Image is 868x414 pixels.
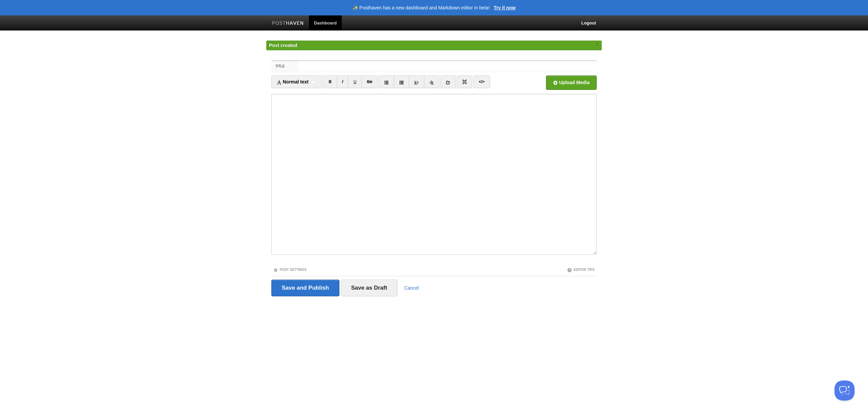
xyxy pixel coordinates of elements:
[273,268,307,272] a: Post Settings
[457,75,472,88] a: Insert Read More
[462,79,467,84] img: pagebreak-icon.png
[834,380,855,401] iframe: Help Scout Beacon - Open
[379,75,394,88] a: Unordered list
[309,15,342,31] a: Dashboard
[367,79,373,84] del: Str
[409,75,424,88] a: Outdent
[271,61,299,72] label: Title
[394,75,409,88] a: Ordered list
[271,280,339,296] input: Save and Publish
[337,75,348,88] a: CTRL+I
[424,75,439,88] a: Indent
[323,75,337,88] a: CTRL+B
[404,285,419,291] a: Cancel
[494,5,516,10] a: Try it now
[594,41,600,49] a: ×
[341,280,398,296] input: Save as Draft
[440,75,456,88] a: Insert link
[269,43,297,48] span: Post created
[567,268,595,272] a: Editor Tips
[473,75,490,88] a: Edit HTML
[348,75,362,88] a: CTRL+U
[576,15,601,31] a: Logout
[352,5,490,10] header: ✨ Posthaven has a new dashboard and Markdown editor in beta!
[272,21,304,26] img: Posthaven-bar
[277,79,309,84] span: Normal text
